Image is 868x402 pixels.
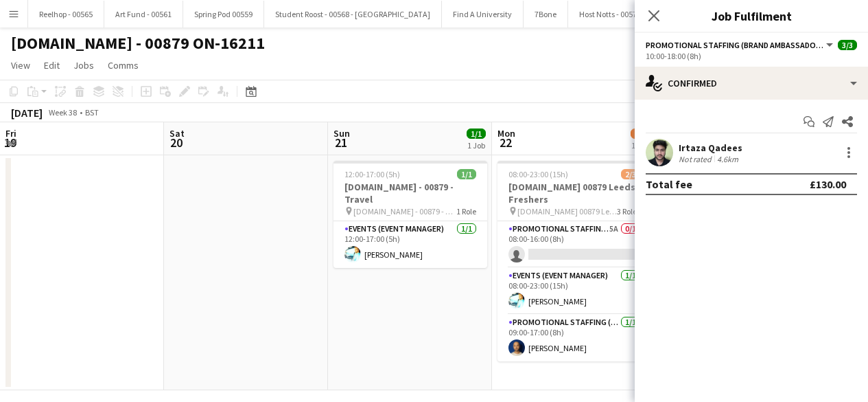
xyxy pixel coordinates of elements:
button: Student Roost - 00568 - [GEOGRAPHIC_DATA] [264,1,442,27]
div: Total fee [646,177,692,191]
h3: Job Fulfilment [635,7,868,25]
div: 1 Job [467,140,485,150]
h3: [DOMAIN_NAME] 00879 Leeds Freshers [497,181,651,205]
a: Edit [38,56,65,74]
span: 2/3 [631,129,650,139]
span: 3/3 [838,40,857,50]
app-card-role: Events (Event Manager)1/112:00-17:00 (5h)[PERSON_NAME] [333,221,487,268]
span: View [11,59,30,71]
app-job-card: 12:00-17:00 (5h)1/1[DOMAIN_NAME] - 00879 - Travel [DOMAIN_NAME] - 00879 - Travel1 RoleEvents (Eve... [333,161,487,268]
button: Host Notts - 00574 [568,1,653,27]
span: Comms [108,59,139,71]
h3: [DOMAIN_NAME] - 00879 - Travel [333,181,487,205]
div: Not rated [679,154,714,164]
div: 4.6km [714,154,741,164]
span: Sat [169,127,185,139]
span: Fri [5,127,16,139]
span: 20 [167,135,185,150]
div: 1 Job [631,140,649,150]
span: Edit [44,59,60,71]
span: Promotional Staffing (Brand Ambassadors) [646,40,824,50]
button: Spring Pod 00559 [183,1,264,27]
span: 21 [331,135,350,150]
a: View [5,56,36,74]
app-job-card: 08:00-23:00 (15h)2/3[DOMAIN_NAME] 00879 Leeds Freshers [DOMAIN_NAME] 00879 Leeds Freshers3 RolesP... [497,161,651,361]
div: Irtaza Qadees [679,142,742,154]
h1: [DOMAIN_NAME] - 00879 ON-16211 [11,33,265,54]
span: Sun [333,127,350,139]
span: [DOMAIN_NAME] - 00879 - Travel [353,206,456,216]
span: 3 Roles [617,206,640,216]
button: Reelhop - 00565 [28,1,104,27]
button: Promotional Staffing (Brand Ambassadors) [646,40,835,50]
span: 1 Role [456,206,476,216]
span: [DOMAIN_NAME] 00879 Leeds Freshers [517,206,617,216]
a: Jobs [68,56,99,74]
button: 7Bone [524,1,568,27]
div: £130.00 [810,177,846,191]
span: Mon [497,127,515,139]
button: Art Fund - 00561 [104,1,183,27]
div: [DATE] [11,106,43,120]
app-card-role: Promotional Staffing (Brand Ambassadors)5A0/108:00-16:00 (8h) [497,221,651,268]
div: BST [85,107,99,118]
span: 1/1 [457,169,476,179]
span: Week 38 [45,107,80,118]
div: Confirmed [635,67,868,100]
app-card-role: Promotional Staffing (Brand Ambassadors)1/109:00-17:00 (8h)[PERSON_NAME] [497,315,651,361]
span: 22 [495,135,515,150]
span: 2/3 [621,169,640,179]
span: 19 [3,135,16,150]
button: Find A University [442,1,524,27]
span: 08:00-23:00 (15h) [508,169,568,179]
span: 12:00-17:00 (5h) [344,169,400,179]
a: Comms [102,56,144,74]
div: 10:00-18:00 (8h) [646,51,857,61]
app-card-role: Events (Event Manager)1/108:00-23:00 (15h)[PERSON_NAME] [497,268,651,315]
span: Jobs [73,59,94,71]
span: 1/1 [467,129,486,139]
